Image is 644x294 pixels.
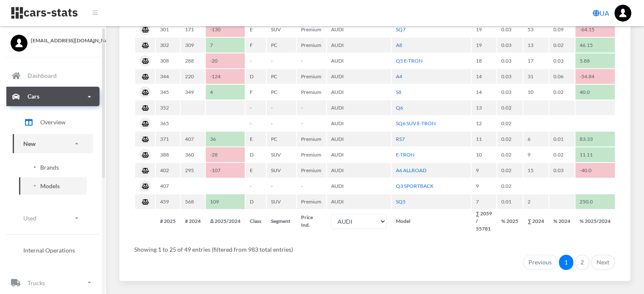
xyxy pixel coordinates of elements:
td: E [246,22,266,37]
td: 53 [523,22,548,37]
a: Cars [6,87,100,106]
td: -124 [206,69,245,84]
td: 10 [523,85,548,99]
td: - [297,100,326,115]
td: 0.03 [497,22,522,37]
td: -130 [206,22,245,37]
span: [EMAIL_ADDRESS][DOMAIN_NAME] [31,37,95,44]
td: D [246,194,266,209]
td: 388 [156,147,180,162]
td: 0.02 [549,38,575,52]
td: 0.02 [497,100,522,115]
th: % 2025 [497,210,522,233]
span: Internal Operations [23,246,75,255]
p: New [23,138,36,149]
td: Premium [297,163,326,178]
td: -54.84 [575,69,615,84]
td: 36 [206,132,245,146]
td: Premium [297,22,326,37]
a: A6 ALLROAD [396,167,426,173]
th: ∑ 2024 [523,210,548,233]
td: Premium [297,38,326,52]
a: Q6 [396,104,403,111]
td: 360 [181,147,205,162]
td: 19 [472,38,497,52]
td: Premium [297,69,326,84]
td: AUDI [327,100,391,115]
th: Δ 2025/2024 [206,210,245,233]
td: -20 [206,53,245,68]
a: S8 [396,89,401,95]
td: F [246,85,266,99]
a: Brands [19,159,87,176]
td: 0.03 [497,69,522,84]
td: 0.03 [497,85,522,99]
th: Model [392,210,470,233]
td: 46.15 [575,38,615,52]
td: - [267,100,296,115]
td: SUV [267,147,296,162]
a: A4 [396,73,402,80]
span: Overview [40,118,66,126]
td: 7 [206,38,245,52]
td: 6 [523,132,548,146]
td: - [297,179,326,193]
td: 407 [156,179,180,193]
td: 295 [181,163,205,178]
td: - [267,179,296,193]
a: Next [591,255,615,270]
td: SUV [267,22,296,37]
td: 288 [181,53,205,68]
td: AUDI [327,116,391,131]
td: AUDI [327,132,391,146]
td: 14 [472,85,497,99]
p: Used [23,213,36,223]
td: 0.01 [549,132,575,146]
td: 171 [181,22,205,37]
td: 344 [156,69,180,84]
td: 345 [156,85,180,99]
td: 0.02 [549,85,575,99]
td: PC [267,69,296,84]
img: navbar brand [11,6,78,19]
img: ... [614,5,631,22]
td: 0.06 [549,69,575,84]
td: Premium [297,85,326,99]
th: % 2025/2024 [575,210,615,233]
td: - [246,53,266,68]
a: SQ7 [396,26,406,33]
td: 0.03 [497,38,522,52]
a: Used [13,209,93,228]
td: 13 [472,100,497,115]
a: Models [19,177,87,195]
a: New [13,134,93,153]
th: Class [246,210,266,233]
td: 0.03 [497,53,522,68]
td: -64.15 [575,22,615,37]
td: 407 [181,132,205,146]
td: 19 [472,22,497,37]
td: PC [267,38,296,52]
a: Dashboard [6,66,100,85]
a: Q3 SPORTBACK [396,183,434,189]
td: 11.11 [575,147,615,162]
td: 349 [181,85,205,99]
p: Dashboard [28,70,57,81]
td: AUDI [327,147,391,162]
td: 308 [156,53,180,68]
span: Models [40,181,60,190]
td: AUDI [327,179,391,193]
td: 352 [156,100,180,115]
td: 0.02 [497,163,522,178]
td: 15 [523,163,548,178]
td: -40.0 [575,163,615,178]
td: 0.02 [497,147,522,162]
a: [EMAIL_ADDRESS][DOMAIN_NAME] [11,35,95,44]
td: - [246,116,266,131]
a: SQ5 [396,198,406,205]
td: 2 [523,194,548,209]
a: 1 [559,255,573,270]
td: AUDI [327,38,391,52]
td: AUDI [327,85,391,99]
a: A8 [396,42,402,48]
